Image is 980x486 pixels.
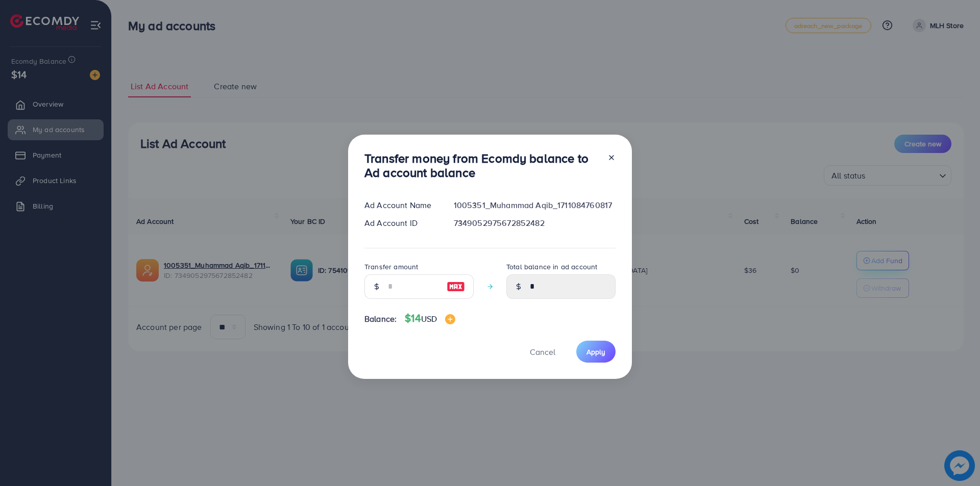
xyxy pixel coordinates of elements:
[356,199,446,211] div: Ad Account Name
[364,313,397,325] span: Balance:
[405,312,455,325] h4: $14
[446,199,624,211] div: 1005351_Muhammad Aqib_1711084760817
[586,347,605,357] span: Apply
[447,280,465,293] img: image
[445,314,455,324] img: image
[364,262,418,272] label: Transfer amount
[421,313,437,324] span: USD
[356,217,446,229] div: Ad Account ID
[364,151,599,181] h3: Transfer money from Ecomdy balance to Ad account balance
[576,341,616,363] button: Apply
[517,341,568,363] button: Cancel
[446,217,624,229] div: 7349052975672852482
[530,346,555,357] span: Cancel
[506,262,597,272] label: Total balance in ad account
